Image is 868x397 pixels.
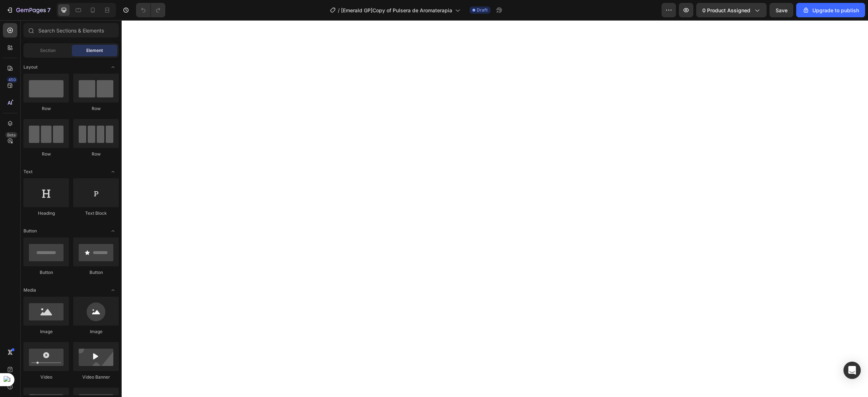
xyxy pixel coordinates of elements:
[73,151,119,157] div: Row
[23,23,119,38] input: Search Sections & Elements
[477,7,488,13] span: Draft
[776,7,788,13] span: Save
[107,61,119,73] span: Toggle open
[73,328,119,335] div: Image
[843,362,861,379] div: Open Intercom Messenger
[7,77,17,83] div: 450
[23,210,69,217] div: Heading
[23,269,69,276] div: Button
[5,132,17,138] div: Beta
[107,225,119,237] span: Toggle open
[107,284,119,296] span: Toggle open
[47,6,51,14] p: 7
[73,210,119,217] div: Text Block
[73,374,119,380] div: Video Banner
[23,64,38,70] span: Layout
[23,228,37,234] span: Button
[73,269,119,276] div: Button
[86,47,103,54] span: Element
[338,6,340,14] span: /
[73,105,119,112] div: Row
[696,3,767,17] button: 0 product assigned
[3,3,54,17] button: 7
[107,166,119,178] span: Toggle open
[341,6,452,14] span: [Emerald GP]Copy of Pulsera de Aromaterapia
[23,328,69,335] div: Image
[23,151,69,157] div: Row
[23,169,32,175] span: Text
[136,3,165,17] div: Undo/Redo
[23,105,69,112] div: Row
[796,3,865,17] button: Upgrade to publish
[702,6,750,14] span: 0 product assigned
[23,374,69,380] div: Video
[40,47,56,54] span: Section
[23,287,36,293] span: Media
[802,6,859,14] div: Upgrade to publish
[122,20,868,397] iframe: Design area
[769,3,793,17] button: Save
